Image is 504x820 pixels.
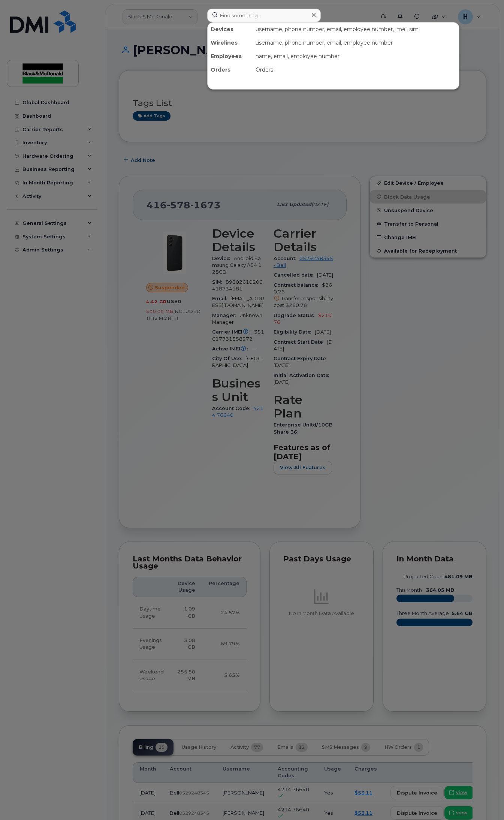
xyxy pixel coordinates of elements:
[208,22,253,36] div: Devices
[253,49,459,63] div: name, email, employee number
[208,36,253,49] div: Wirelines
[253,22,459,36] div: username, phone number, email, employee number, imei, sim
[253,63,459,76] div: Orders
[253,36,459,49] div: username, phone number, email, employee number
[208,63,253,76] div: Orders
[208,49,253,63] div: Employees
